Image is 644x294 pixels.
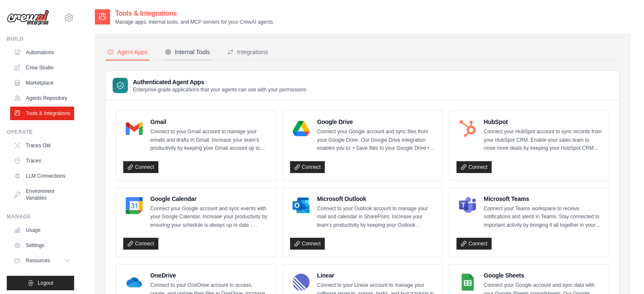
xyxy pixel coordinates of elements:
[10,154,74,168] a: Traces
[317,195,436,203] h4: Microsoft Outlook
[10,223,74,237] a: Usage
[105,44,149,60] button: Agent Apps
[133,78,307,86] h3: Authenticated Agent Apps
[7,213,74,220] div: Manage
[10,184,74,205] a: Environment Variables
[317,271,436,280] h4: Linear
[126,197,143,214] img: Google Calendar Logo
[150,205,269,230] p: Connect your Google account and sync events with your Google Calendar. Increase your productivity...
[165,48,210,56] div: Internal Tools
[123,238,158,250] a: Connect
[456,161,492,173] a: Connect
[150,118,269,126] h4: Gmail
[10,46,74,59] a: Automations
[317,205,436,230] p: Connect to your Outlook account to manage your mail and calendar in SharePoint. Increase your tea...
[317,118,436,126] h4: Google Drive
[459,274,476,291] img: Google Sheets Logo
[115,19,273,25] p: Manage apps, internal tools, and MCP servers for your CrewAI agents
[227,48,268,56] div: Integrations
[293,197,310,214] img: Microsoft Outlook Logo
[123,161,158,173] a: Connect
[115,8,273,19] h2: Tools & Integrations
[484,271,602,280] h4: Google Sheets
[150,271,269,280] h4: OneDrive
[7,276,74,290] button: Logout
[7,36,74,42] div: Build
[456,238,492,250] a: Connect
[293,120,310,137] img: Google Drive Logo
[26,257,50,264] span: Resources
[317,128,436,153] p: Connect your Google account and sync files from your Google Drive. Our Google Drive integration e...
[290,161,325,173] a: Connect
[484,205,602,230] p: Connect your Teams workspace to receive notifications and alerts in Teams. Stay connected to impo...
[10,107,74,120] a: Tools & Integrations
[10,254,74,267] button: Resources
[38,280,53,286] span: Logout
[10,139,74,152] a: Traces Old
[7,10,49,26] img: Logo
[10,61,74,74] a: Crew Studio
[10,169,74,183] a: LLM Connections
[150,195,269,203] h4: Google Calendar
[293,274,310,291] img: Linear Logo
[163,44,212,60] button: Internal Tools
[107,48,148,56] div: Agent Apps
[133,86,307,93] p: Enterprise-grade applications that your agents can use with your permissions
[10,76,74,90] a: Marketplace
[225,44,270,60] button: Integrations
[126,120,143,137] img: Gmail Logo
[150,128,269,153] p: Connect to your Gmail account to manage your emails and drafts in Gmail. Increase your team’s pro...
[484,128,602,153] p: Connect your HubSpot account to sync records from your HubSpot CRM. Enable your sales team to clo...
[459,197,476,214] img: Microsoft Teams Logo
[484,195,602,203] h4: Microsoft Teams
[290,238,325,250] a: Connect
[484,118,602,126] h4: HubSpot
[10,91,74,105] a: Agents Repository
[10,239,74,252] a: Settings
[459,120,476,137] img: HubSpot Logo
[7,129,74,135] div: Operate
[126,274,143,291] img: OneDrive Logo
